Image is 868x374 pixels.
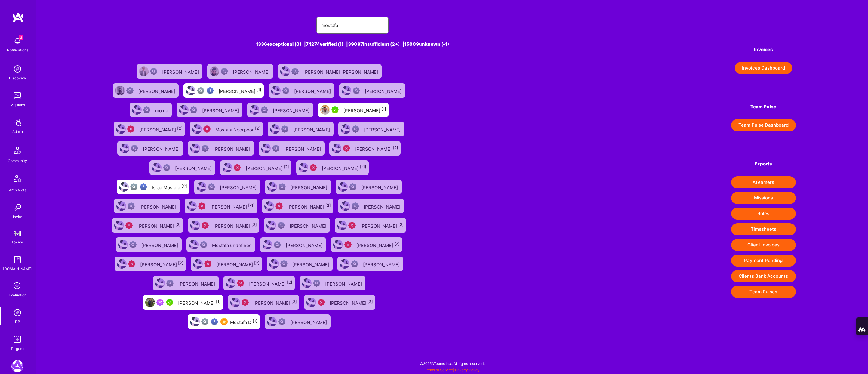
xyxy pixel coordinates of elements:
img: bell [11,35,23,47]
sup: [2] [291,299,297,304]
a: User AvatarNot Scrubbed[PERSON_NAME] [PERSON_NAME] [275,62,384,81]
img: User Avatar [190,144,200,153]
a: User AvatarNot fully vettedHigh Potential User[PERSON_NAME][1] [181,81,266,100]
a: User AvatarUnqualified[PERSON_NAME][2] [218,158,294,177]
a: User AvatarUnqualified[PERSON_NAME][-1] [182,196,260,216]
div: Discovery [9,75,26,81]
sup: [2] [175,222,181,227]
div: [PERSON_NAME] [288,202,331,210]
img: Unqualified [128,260,135,267]
a: User AvatarNot ScrubbedMostafa undefined [184,235,258,254]
img: User Avatar [155,278,165,288]
div: [PERSON_NAME] [292,260,330,268]
a: User AvatarNot Scrubbed[PERSON_NAME] [205,62,275,81]
img: Skill Targeter [11,333,23,345]
img: User Avatar [302,278,312,288]
div: Missions [10,102,25,108]
button: ATeamers [731,176,796,188]
sup: [-1] [248,203,255,208]
div: Targeter [11,345,25,352]
img: Unqualified [237,280,244,287]
div: [PERSON_NAME] [293,125,331,133]
img: User Avatar [190,317,200,326]
a: User AvatarNot Scrubbed[PERSON_NAME] [174,100,245,119]
div: DB [15,319,20,325]
img: A.Team: Leading A.Team's Marketing & DemandGen [11,360,23,372]
sup: [1] [216,299,221,304]
a: User AvatarNot Scrubbed[PERSON_NAME] [115,139,186,158]
div: [PERSON_NAME] [343,106,386,114]
input: Search for an A-Teamer [321,18,384,33]
img: User Avatar [152,163,162,172]
a: Privacy Policy [455,368,479,372]
div: [PERSON_NAME] [202,106,240,114]
a: User AvatarUnqualified[PERSON_NAME][2] [260,196,336,216]
div: [PERSON_NAME] [139,125,183,133]
a: User AvatarUnqualifiedMostafa Noorpoor[2] [187,119,265,139]
sup: [1] [381,107,386,111]
a: User AvatarNot Scrubbed[PERSON_NAME] [147,158,218,177]
sup: [1] [257,88,261,92]
div: Tokens [11,239,24,245]
img: User Avatar [342,86,351,95]
div: [PERSON_NAME] [216,260,260,268]
a: User AvatarNot Scrubbed[PERSON_NAME] [264,254,335,274]
img: User Avatar [306,298,316,307]
img: Not Scrubbed [150,68,157,75]
img: teamwork [11,90,23,102]
img: Not Scrubbed [353,87,360,94]
img: User Avatar [118,240,128,249]
a: User AvatarNot Scrubbed[PERSON_NAME] [262,216,332,235]
img: Unqualified [204,260,211,267]
img: Unqualified [202,222,209,229]
a: User AvatarUnqualified[PERSON_NAME][2] [112,254,188,274]
div: [PERSON_NAME] [249,279,292,287]
div: Community [8,158,27,164]
img: Not Scrubbed [208,183,215,190]
a: User AvatarUnqualified[PERSON_NAME][-1] [294,158,371,177]
img: User Avatar [132,105,142,115]
sup: [2] [255,126,260,131]
div: [PERSON_NAME] [PERSON_NAME] [303,67,379,75]
img: User Avatar [340,259,349,269]
div: [PERSON_NAME] [220,183,258,191]
a: User AvatarUnqualified[PERSON_NAME][2] [188,254,264,274]
button: Missions [731,192,796,204]
div: [PERSON_NAME] [273,106,311,114]
h4: Invoices [731,47,796,52]
img: Community [10,143,25,158]
sup: [2] [254,261,260,265]
a: User AvatarNot Scrubbed[PERSON_NAME] [150,274,221,293]
img: Not Scrubbed [221,68,228,75]
a: User AvatarNot Scrubbed[PERSON_NAME] [186,139,256,158]
img: Not Scrubbed [163,164,170,171]
div: [PERSON_NAME] [364,202,402,210]
a: User AvatarUnqualified[PERSON_NAME][2] [328,235,405,254]
div: [PERSON_NAME] [254,298,297,306]
div: [PERSON_NAME] [290,318,328,326]
a: User AvatarUnqualified[PERSON_NAME][2] [327,139,403,158]
a: A.Team: Leading A.Team's Marketing & DemandGen [10,360,25,372]
img: Unqualified [125,222,133,229]
button: Team Pulse Dashboard [731,119,796,131]
button: Invoices Dashboard [735,62,792,74]
img: User Avatar [261,144,271,153]
div: Israa Mostafa [152,183,187,191]
div: [PERSON_NAME] [140,202,177,210]
img: High Potential User [207,87,214,94]
img: User Avatar [320,105,330,115]
img: Unqualified [203,125,211,133]
img: User Avatar [115,86,125,95]
a: User AvatarUnqualified[PERSON_NAME][2] [111,119,187,139]
div: [PERSON_NAME] [360,221,404,229]
a: User AvatarNot Scrubbed[PERSON_NAME] [110,81,181,100]
img: User Avatar [340,201,350,211]
div: [PERSON_NAME] [365,87,403,94]
div: [PERSON_NAME] [214,144,251,152]
img: Not Scrubbed [166,280,174,287]
i: icon SelectionTeam [12,280,23,292]
a: User AvatarNot Scrubbed[PERSON_NAME] [258,235,328,254]
img: Unqualified [275,202,283,210]
div: [PERSON_NAME] [364,125,402,133]
div: Architects [9,187,26,193]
